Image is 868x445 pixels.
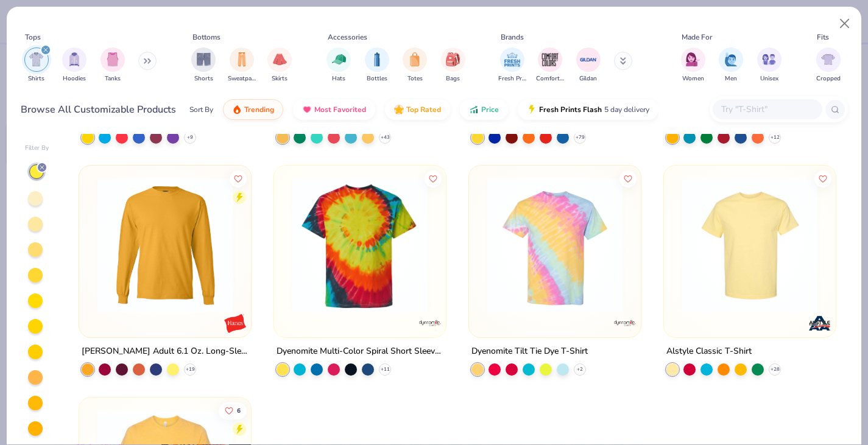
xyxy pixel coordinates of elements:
[441,47,465,83] div: filter for Bags
[579,74,597,83] span: Gildan
[186,366,195,373] span: + 19
[408,74,423,83] span: Totes
[757,47,782,83] div: filter for Unisex
[228,74,256,83] span: Sweatpants
[219,402,247,419] button: Like
[676,178,824,313] img: f7f748b7-f746-41cd-a5c3-eada66f698aa
[272,74,288,83] span: Skirts
[682,74,704,83] span: Women
[666,344,752,359] div: Alstyle Classic T-Shirt
[381,134,390,141] span: + 43
[498,74,526,83] span: Fresh Prints
[326,47,351,83] button: filter button
[441,47,465,83] button: filter button
[757,47,782,83] button: filter button
[314,105,366,114] span: Most Favorited
[814,170,831,187] button: Like
[24,47,49,83] button: filter button
[817,32,829,43] div: Fits
[62,47,86,83] button: filter button
[816,74,841,83] span: Cropped
[418,311,442,335] img: Dyenomite logo
[539,105,602,114] span: Fresh Prints Flash
[101,47,125,83] button: filter button
[446,74,460,83] span: Bags
[446,52,459,66] img: Bags Image
[91,178,239,313] img: 08ce5831-1d94-4bd4-b81c-8565995503c0
[576,134,585,141] span: + 79
[481,105,499,114] span: Price
[725,74,737,83] span: Men
[719,47,743,83] div: filter for Men
[681,47,705,83] button: filter button
[471,344,588,359] div: Dyenomite Tilt Tie Dye T-Shirt
[406,105,441,114] span: Top Rated
[105,74,121,83] span: Tanks
[194,74,213,83] span: Shorts
[267,47,292,83] div: filter for Skirts
[394,105,404,114] img: TopRated.gif
[106,52,119,66] img: Tanks Image
[604,103,649,117] span: 5 day delivery
[21,102,176,117] div: Browse All Customizable Products
[286,178,434,313] img: 7fb0bbdb-1e5a-42e3-96b1-7c3bb19cf457
[816,47,841,83] div: filter for Cropped
[191,47,216,83] button: filter button
[681,47,705,83] div: filter for Women
[230,170,247,187] button: Like
[460,99,508,120] button: Price
[498,47,526,83] div: filter for Fresh Prints
[232,105,242,114] img: trending.gif
[25,32,41,43] div: Tops
[365,47,389,83] div: filter for Bottles
[682,32,712,43] div: Made For
[267,47,292,83] button: filter button
[503,51,521,69] img: Fresh Prints Image
[332,52,346,66] img: Hats Image
[302,105,312,114] img: most_fav.gif
[192,32,221,43] div: Bottoms
[498,47,526,83] button: filter button
[821,52,835,66] img: Cropped Image
[577,366,583,373] span: + 2
[536,47,564,83] button: filter button
[101,47,125,83] div: filter for Tanks
[536,74,564,83] span: Comfort Colors
[228,47,256,83] div: filter for Sweatpants
[68,52,81,66] img: Hoodies Image
[189,104,213,115] div: Sort By
[326,47,351,83] div: filter for Hats
[228,47,256,83] button: filter button
[576,47,601,83] button: filter button
[191,47,216,83] div: filter for Shorts
[720,102,814,116] input: Try "T-Shirt"
[365,47,389,83] button: filter button
[293,99,375,120] button: Most Favorited
[579,51,598,69] img: Gildan Image
[28,74,44,83] span: Shirts
[613,311,637,335] img: Dyenomite logo
[273,52,287,66] img: Skirts Image
[403,47,427,83] div: filter for Totes
[244,105,274,114] span: Trending
[719,47,743,83] button: filter button
[501,32,524,43] div: Brands
[541,51,559,69] img: Comfort Colors Image
[481,178,629,313] img: 33c51bec-c3b2-40a6-8fee-fa6f646d5251
[223,99,283,120] button: Trending
[25,144,49,153] div: Filter By
[24,47,49,83] div: filter for Shirts
[816,47,841,83] button: filter button
[408,52,422,66] img: Totes Image
[63,74,86,83] span: Hoodies
[187,134,193,141] span: + 9
[808,311,832,335] img: Alstyle logo
[425,170,442,187] button: Like
[760,74,778,83] span: Unisex
[833,12,856,35] button: Close
[576,47,601,83] div: filter for Gildan
[762,52,776,66] img: Unisex Image
[29,52,43,66] img: Shirts Image
[197,52,211,66] img: Shorts Image
[724,52,738,66] img: Men Image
